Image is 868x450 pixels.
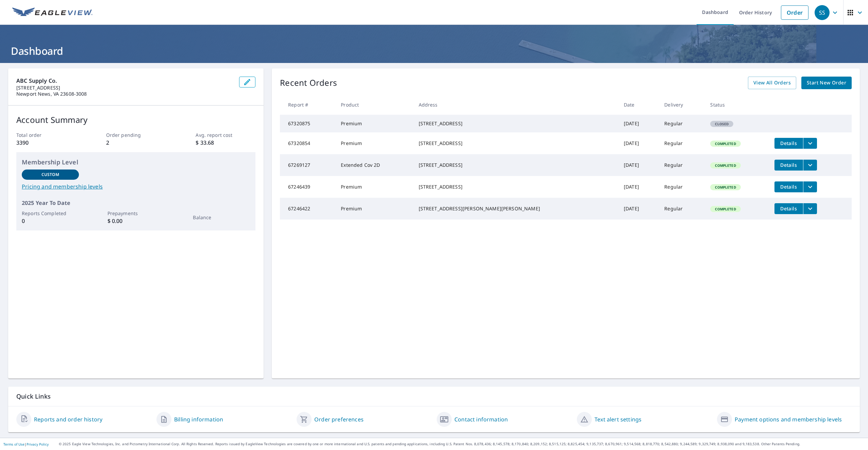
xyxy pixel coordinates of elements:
[803,160,817,171] button: filesDropdownBtn-67269127
[659,132,705,154] td: Regular
[314,415,364,423] a: Order preferences
[803,138,817,149] button: filesDropdownBtn-67320854
[803,181,817,192] button: filesDropdownBtn-67246439
[779,183,799,190] span: Details
[618,95,659,115] th: Date
[774,203,803,214] button: detailsBtn-67246422
[280,176,335,198] td: 67246439
[618,198,659,220] td: [DATE]
[280,154,335,176] td: 67269127
[174,415,223,423] a: Billing information
[711,163,740,168] span: Completed
[59,441,865,447] p: © 2025 Eagle View Technologies, Inc. and Pictometry International Corp. All Rights Reserved. Repo...
[335,115,413,132] td: Premium
[748,77,796,89] a: View All Orders
[618,132,659,154] td: [DATE]
[779,205,799,212] span: Details
[454,415,508,423] a: Contact information
[22,158,250,167] p: Membership Level
[659,115,705,132] td: Regular
[335,154,413,176] td: Extended Cov 2D
[280,198,335,220] td: 67246422
[705,95,769,115] th: Status
[193,214,250,221] p: Balance
[618,154,659,176] td: [DATE]
[711,207,740,211] span: Completed
[659,154,705,176] td: Regular
[16,131,76,139] p: Total order
[335,132,413,154] td: Premium
[16,91,234,97] p: Newport News, VA 23608-3008
[774,181,803,192] button: detailsBtn-67246439
[735,415,842,423] a: Payment options and membership levels
[801,77,852,89] a: Start New Order
[22,182,250,191] a: Pricing and membership levels
[3,442,24,447] a: Terms of Use
[22,199,250,207] p: 2025 Year To Date
[12,7,93,18] img: EV Logo
[618,176,659,198] td: [DATE]
[781,5,808,20] a: Order
[280,77,337,89] p: Recent Orders
[106,131,166,139] p: Order pending
[803,203,817,214] button: filesDropdownBtn-67246422
[711,122,733,126] span: Closed
[618,115,659,132] td: [DATE]
[419,140,613,147] div: [STREET_ADDRESS]
[779,140,799,146] span: Details
[419,120,613,127] div: [STREET_ADDRESS]
[196,139,255,147] p: $ 33.68
[711,185,740,190] span: Completed
[807,79,846,87] span: Start New Order
[16,85,234,91] p: [STREET_ADDRESS]
[419,183,613,190] div: [STREET_ADDRESS]
[22,210,79,217] p: Reports Completed
[659,198,705,220] td: Regular
[16,114,255,126] p: Account Summary
[815,5,830,20] div: SS
[659,176,705,198] td: Regular
[711,141,740,146] span: Completed
[8,44,860,58] h1: Dashboard
[107,217,165,225] p: $ 0.00
[3,442,49,446] p: |
[16,139,76,147] p: 3390
[335,95,413,115] th: Product
[22,217,79,225] p: 0
[335,176,413,198] td: Premium
[34,415,102,423] a: Reports and order history
[27,442,49,447] a: Privacy Policy
[41,172,59,178] p: Custom
[753,79,791,87] span: View All Orders
[16,392,852,401] p: Quick Links
[774,138,803,149] button: detailsBtn-67320854
[16,77,234,85] p: ABC Supply co.
[419,205,613,212] div: [STREET_ADDRESS][PERSON_NAME][PERSON_NAME]
[106,139,166,147] p: 2
[280,132,335,154] td: 67320854
[595,415,641,423] a: Text alert settings
[335,198,413,220] td: Premium
[280,95,335,115] th: Report #
[280,115,335,132] td: 67320875
[659,95,705,115] th: Delivery
[774,160,803,171] button: detailsBtn-67269127
[419,162,613,168] div: [STREET_ADDRESS]
[779,162,799,168] span: Details
[196,131,255,139] p: Avg. report cost
[107,210,165,217] p: Prepayments
[413,95,619,115] th: Address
